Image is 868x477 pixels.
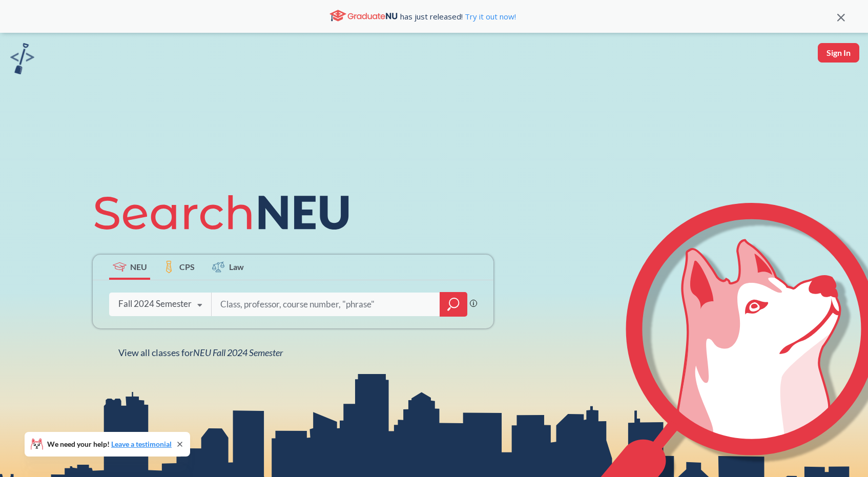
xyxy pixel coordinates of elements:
img: sandbox logo [10,43,34,74]
a: Try it out now! [463,11,516,22]
span: NEU Fall 2024 Semester [193,347,283,358]
span: CPS [179,261,195,273]
a: sandbox logo [10,43,34,77]
div: magnifying glass [440,292,467,317]
button: Sign In [818,43,859,63]
div: Fall 2024 Semester [118,298,192,309]
span: We need your help! [47,441,172,448]
input: Class, professor, course number, "phrase" [219,294,432,315]
span: has just released! [400,11,516,22]
svg: magnifying glass [447,297,460,312]
span: Law [229,261,244,273]
span: NEU [130,261,147,273]
a: Leave a testimonial [111,440,172,448]
span: View all classes for [118,347,283,358]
